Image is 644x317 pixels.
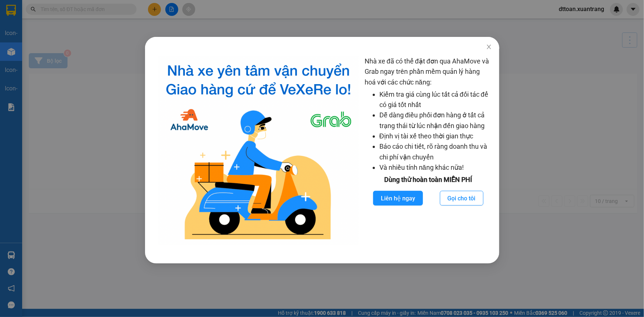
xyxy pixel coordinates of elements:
li: Báo cáo chi tiết, rõ ràng doanh thu và chi phí vận chuyển [379,141,492,162]
span: Liên hệ ngay [380,194,415,203]
span: close [486,44,492,50]
div: Dùng thử hoàn toàn MIỄN PHÍ [364,175,492,185]
button: Liên hệ ngay [373,191,423,206]
button: Close [478,37,499,58]
button: Gọi cho tôi [440,191,483,206]
li: Dễ dàng điều phối đơn hàng ở tất cả trạng thái từ lúc nhận đến giao hàng [379,110,492,131]
li: Định vị tài xế theo thời gian thực [379,131,492,141]
div: Nhà xe đã có thể đặt đơn qua AhaMove và Grab ngay trên phần mềm quản lý hàng hoá với các chức năng: [364,56,492,245]
span: Gọi cho tôi [447,194,475,203]
li: Kiểm tra giá cùng lúc tất cả đối tác để có giá tốt nhất [379,89,492,110]
img: logo [158,56,359,245]
li: Và nhiều tính năng khác nữa! [379,162,492,173]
